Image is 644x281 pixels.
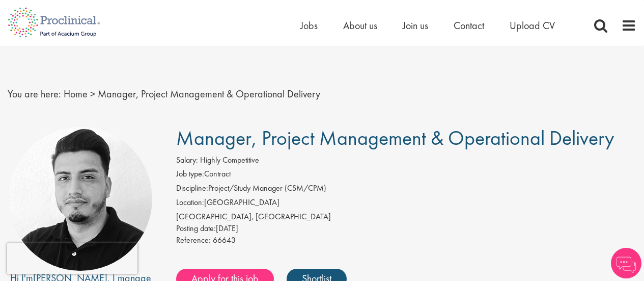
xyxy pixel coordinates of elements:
label: Reference: [176,235,211,246]
iframe: reCAPTCHA [7,243,137,274]
a: About us [343,19,377,32]
li: [GEOGRAPHIC_DATA] [176,197,636,211]
span: Manager, Project Management & Operational Delivery [176,125,614,151]
a: Join us [403,19,428,32]
a: Upload CV [510,19,555,32]
img: Chatbot [611,248,641,278]
div: [GEOGRAPHIC_DATA], [GEOGRAPHIC_DATA] [176,211,636,223]
span: > [90,87,95,100]
label: Discipline: [176,183,208,194]
a: Jobs [300,19,318,32]
span: 66643 [213,235,236,245]
label: Salary: [176,155,198,166]
label: Job type: [176,168,204,180]
span: Manager, Project Management & Operational Delivery [98,87,320,100]
li: Contract [176,168,636,183]
span: Highly Competitive [200,155,259,165]
label: Location: [176,197,204,209]
div: [DATE] [176,223,636,235]
a: breadcrumb link [64,87,88,100]
span: Posting date: [176,223,216,234]
span: You are here: [8,87,61,100]
a: Contact [454,19,484,32]
li: Project/Study Manager (CSM/CPM) [176,183,636,197]
img: imeage of recruiter Anderson Maldonado [9,127,152,271]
